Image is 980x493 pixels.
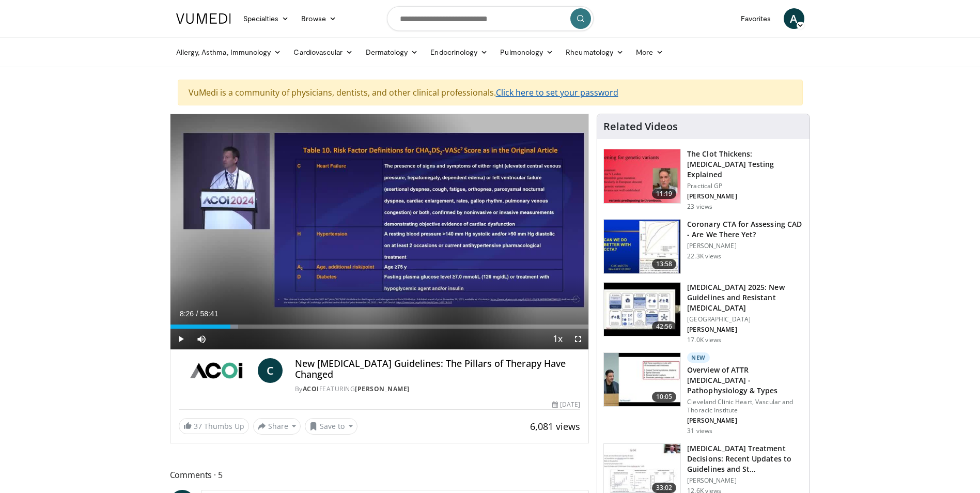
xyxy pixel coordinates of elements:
[176,13,231,24] img: VuMedi Logo
[305,418,357,435] button: Save to
[603,219,803,274] a: 13:58 Coronary CTA for Assessing CAD - Are We There Yet? [PERSON_NAME] 22.3K views
[604,353,680,407] img: 2f83149f-471f-45a5-8edf-b959582daf19.150x105_q85_crop-smart_upscale.jpg
[687,252,721,260] p: 22.3K views
[237,8,295,29] a: Specialties
[180,310,194,318] span: 8:26
[687,282,803,313] h3: [MEDICAL_DATA] 2025: New Guidelines and Resistant [MEDICAL_DATA]
[295,384,580,394] div: By FEATURING
[687,398,803,414] p: Cleveland Clinic Heart, Vascular and Thoracic Institute
[687,315,803,323] p: [GEOGRAPHIC_DATA]
[603,120,678,133] h4: Related Videos
[630,42,670,63] a: More
[194,421,202,431] span: 37
[687,203,712,211] p: 23 views
[784,8,804,29] a: A
[424,42,494,63] a: Endocrinology
[735,8,777,29] a: Favorites
[552,400,580,409] div: [DATE]
[687,352,710,363] p: New
[687,242,803,250] p: [PERSON_NAME]
[652,483,677,493] span: 33:02
[687,336,721,344] p: 17.0K views
[200,310,218,318] span: 58:41
[547,329,568,349] button: Playback Rate
[687,427,712,435] p: 31 views
[287,42,359,63] a: Cardiovascular
[687,476,803,485] p: [PERSON_NAME]
[604,283,680,336] img: 280bcb39-0f4e-42eb-9c44-b41b9262a277.150x105_q85_crop-smart_upscale.jpg
[687,219,803,240] h3: Coronary CTA for Assessing CAD - Are We There Yet?
[687,326,803,334] p: [PERSON_NAME]
[494,42,559,63] a: Pulmonology
[496,87,618,98] a: Click here to set your password
[652,189,677,199] span: 11:19
[687,192,803,201] p: [PERSON_NAME]
[170,468,589,482] span: Comments 5
[355,384,410,393] a: [PERSON_NAME]
[604,149,680,203] img: 7b0db7e1-b310-4414-a1d3-dac447dbe739.150x105_q85_crop-smart_upscale.jpg
[652,259,677,269] span: 13:58
[170,114,589,350] video-js: Video Player
[604,220,680,273] img: 34b2b9a4-89e5-4b8c-b553-8a638b61a706.150x105_q85_crop-smart_upscale.jpg
[687,149,803,180] h3: The Clot Thickens: [MEDICAL_DATA] Testing Explained
[603,149,803,211] a: 11:19 The Clot Thickens: [MEDICAL_DATA] Testing Explained Practical GP [PERSON_NAME] 23 views
[170,325,589,329] div: Progress Bar
[652,321,677,332] span: 42:56
[295,8,343,29] a: Browse
[303,384,319,393] a: ACOI
[559,42,630,63] a: Rheumatology
[191,329,212,349] button: Mute
[253,418,301,435] button: Share
[687,443,803,474] h3: [MEDICAL_DATA] Treatment Decisions: Recent Updates to Guidelines and St…
[360,42,425,63] a: Dermatology
[603,352,803,435] a: 10:05 New Overview of ATTR [MEDICAL_DATA] - Pathophysiology & Types Cleveland Clinic Heart, Vascu...
[603,282,803,344] a: 42:56 [MEDICAL_DATA] 2025: New Guidelines and Resistant [MEDICAL_DATA] [GEOGRAPHIC_DATA] [PERSON_...
[295,358,580,380] h4: New [MEDICAL_DATA] Guidelines: The Pillars of Therapy Have Changed
[179,418,249,434] a: 37 Thumbs Up
[652,392,677,402] span: 10:05
[568,329,588,349] button: Fullscreen
[179,358,254,383] img: ACOI
[687,417,803,425] p: [PERSON_NAME]
[170,329,191,349] button: Play
[170,42,288,63] a: Allergy, Asthma, Immunology
[178,80,803,105] div: VuMedi is a community of physicians, dentists, and other clinical professionals.
[387,6,594,31] input: Search topics, interventions
[196,310,198,318] span: /
[687,365,803,396] h3: Overview of ATTR [MEDICAL_DATA] - Pathophysiology & Types
[687,182,803,190] p: Practical GP
[258,358,283,383] a: C
[530,420,580,433] span: 6,081 views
